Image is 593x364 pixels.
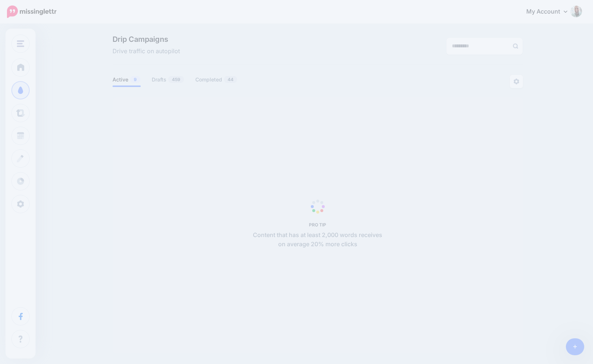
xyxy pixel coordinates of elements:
span: 459 [168,76,184,83]
img: menu.png [17,40,24,47]
img: search-grey-6.png [513,43,518,49]
span: 44 [224,76,237,83]
a: Drafts459 [152,75,184,84]
a: Completed44 [195,75,237,84]
span: Drive traffic on autopilot [113,47,180,56]
img: settings-grey.png [513,79,519,84]
span: 9 [130,76,140,83]
a: My Account [519,3,582,21]
span: Drip Campaigns [113,36,180,43]
p: Content that has at least 2,000 words receives on average 20% more clicks [249,230,386,250]
a: Active9 [113,75,141,84]
img: Missinglettr [7,6,56,18]
h5: PRO TIP [249,222,386,227]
